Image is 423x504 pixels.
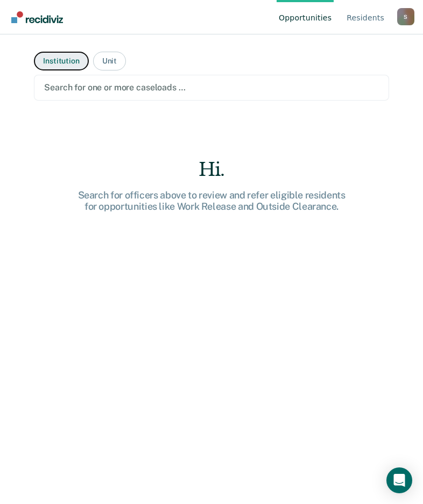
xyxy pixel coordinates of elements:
button: Profile dropdown button [397,8,414,25]
button: Unit [93,52,126,70]
button: Institution [34,52,88,70]
img: Recidiviz [11,11,63,23]
div: S [397,8,414,25]
div: Hi. [39,159,384,181]
div: Open Intercom Messenger [386,467,412,493]
div: Search for officers above to review and refer eligible residents for opportunities like Work Rele... [39,189,384,212]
